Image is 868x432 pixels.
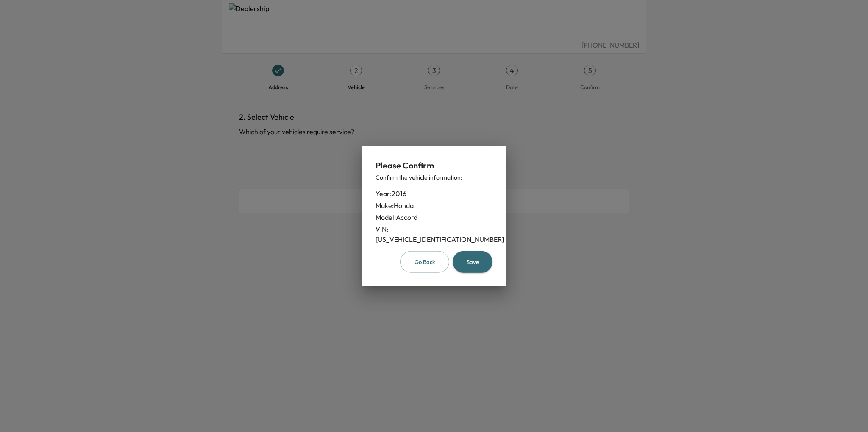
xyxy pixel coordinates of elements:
div: VIN: [US_VEHICLE_IDENTIFICATION_NUMBER] [376,224,492,244]
div: Model: Accord [376,212,492,222]
div: Make: Honda [376,200,492,210]
div: Please Confirm [376,160,492,171]
div: Confirm the vehicle information: [376,173,492,182]
button: Save [453,251,492,273]
button: Go Back [400,251,449,273]
div: Year: 2016 [376,188,492,199]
